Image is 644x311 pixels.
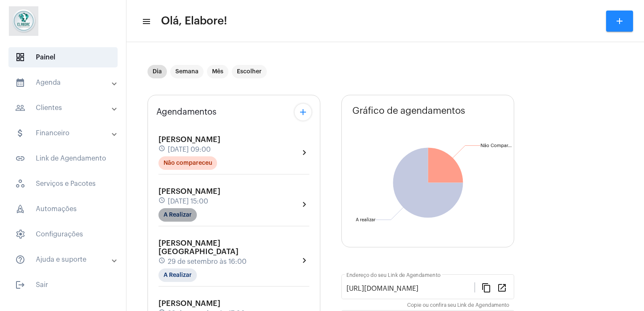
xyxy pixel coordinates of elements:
mat-expansion-panel-header: sidenav iconClientes [5,98,126,118]
mat-icon: add [614,16,625,26]
mat-icon: open_in_new [497,282,507,292]
mat-icon: sidenav icon [15,255,25,265]
mat-icon: content_copy [481,282,491,292]
mat-icon: add [298,107,308,117]
span: [PERSON_NAME] [GEOGRAPHIC_DATA] [158,239,239,255]
mat-icon: sidenav icon [15,280,25,290]
span: sidenav icon [15,52,25,62]
mat-chip: Dia [148,65,167,78]
span: sidenav icon [15,179,25,189]
mat-chip: A Realizar [158,208,197,222]
mat-icon: sidenav icon [142,16,150,27]
text: Não Compar... [480,143,512,148]
mat-panel-title: Ajuda e suporte [15,255,113,265]
span: Sair [8,275,118,295]
span: sidenav icon [15,229,25,239]
mat-icon: chevron_right [299,199,309,209]
span: [DATE] 15:00 [168,198,208,205]
span: sidenav icon [15,204,25,214]
mat-icon: schedule [158,197,166,206]
span: Configurações [8,224,118,244]
mat-icon: schedule [158,145,166,154]
mat-icon: chevron_right [299,147,309,158]
span: 29 de setembro às 16:00 [168,258,247,265]
span: [DATE] 09:00 [168,146,211,153]
mat-chip: Escolher [232,65,267,78]
mat-chip: Semana [170,65,204,78]
text: A realizar [356,217,376,222]
mat-chip: Mês [207,65,228,78]
span: Agendamentos [156,107,217,117]
span: Gráfico de agendamentos [352,106,465,116]
mat-panel-title: Financeiro [15,128,113,138]
span: [PERSON_NAME] [158,300,220,307]
input: Link [346,285,475,292]
mat-icon: sidenav icon [15,78,25,88]
span: [PERSON_NAME] [158,136,220,143]
mat-chip: Não compareceu [158,156,217,170]
span: Serviços e Pacotes [8,174,118,194]
span: Automações [8,199,118,219]
mat-icon: sidenav icon [15,128,25,138]
mat-chip: A Realizar [158,268,197,282]
mat-hint: Copie ou confira seu Link de Agendamento [407,303,509,308]
mat-panel-title: Agenda [15,78,113,88]
mat-icon: sidenav icon [15,103,25,113]
mat-expansion-panel-header: sidenav iconAgenda [5,72,126,93]
mat-icon: schedule [158,257,166,266]
mat-expansion-panel-header: sidenav iconAjuda e suporte [5,249,126,270]
span: Link de Agendamento [8,148,118,169]
mat-icon: chevron_right [299,255,309,265]
mat-panel-title: Clientes [15,103,113,113]
mat-icon: sidenav icon [15,153,25,164]
span: Olá, Elabore! [161,14,227,28]
span: Painel [8,47,118,67]
mat-expansion-panel-header: sidenav iconFinanceiro [5,123,126,143]
span: [PERSON_NAME] [158,188,220,195]
img: 4c6856f8-84c7-1050-da6c-cc5081a5dbaf.jpg [7,4,40,38]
